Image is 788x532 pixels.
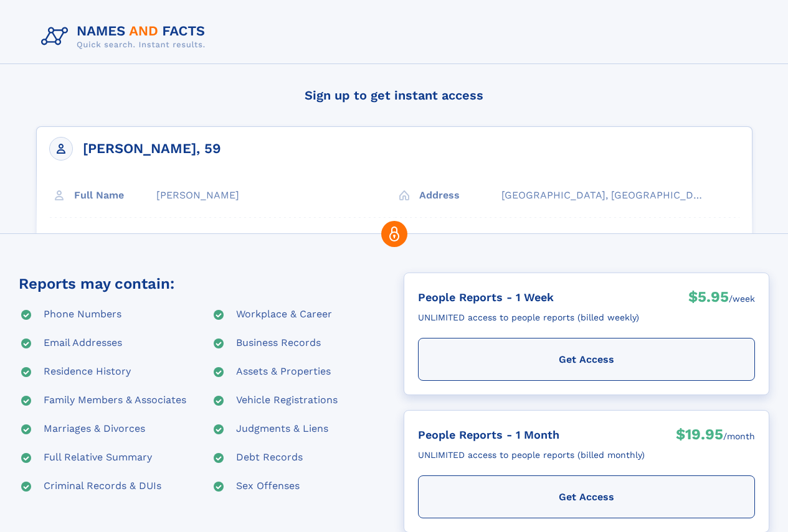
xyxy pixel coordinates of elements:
[418,338,756,381] div: Get Access
[36,20,216,54] img: Logo Names and Facts
[44,393,186,408] div: Family Members & Associates
[36,77,752,114] h4: Sign up to get instant access
[418,307,639,328] div: UNLIMITED access to people reports (billed weekly)
[688,287,729,310] div: $5.95
[44,336,122,351] div: Email Addresses
[236,365,331,380] div: Assets & Properties
[44,365,131,380] div: Residence History
[236,450,303,465] div: Debt Records
[44,307,121,322] div: Phone Numbers
[19,273,174,295] div: Reports may contain:
[418,475,756,518] div: Get Access
[418,287,639,307] div: People Reports - 1 Week
[236,336,321,351] div: Business Records
[418,424,645,445] div: People Reports - 1 Month
[44,450,152,465] div: Full Relative Summary
[729,287,755,310] div: /week
[44,479,161,494] div: Criminal Records & DUIs
[418,445,645,465] div: UNLIMITED access to people reports (billed monthly)
[236,422,328,437] div: Judgments & Liens
[676,424,723,448] div: $19.95
[723,424,755,448] div: /month
[236,307,332,322] div: Workplace & Career
[236,479,300,494] div: Sex Offenses
[236,393,338,408] div: Vehicle Registrations
[44,422,145,437] div: Marriages & Divorces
